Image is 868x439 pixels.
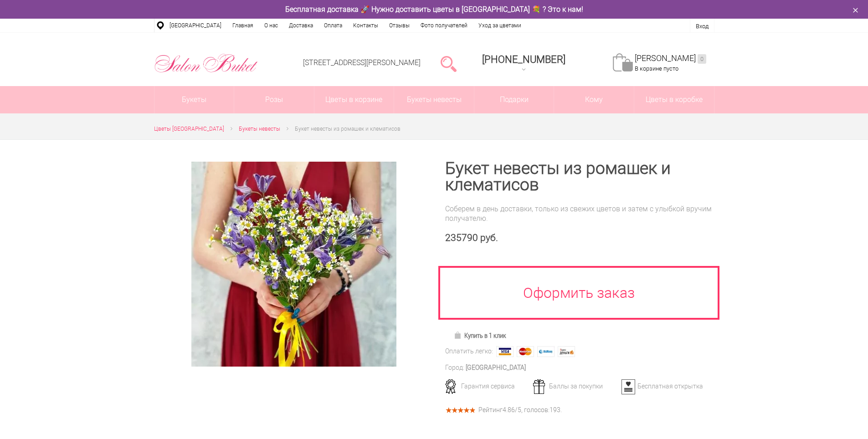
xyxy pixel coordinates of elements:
[517,346,534,357] img: MasterCard
[165,162,423,367] a: Увеличить
[415,19,473,32] a: Фото получателей
[550,406,560,413] span: 193
[239,124,280,134] a: Букеты невесты
[154,126,224,132] span: Цветы [GEOGRAPHIC_DATA]
[634,86,714,113] a: Цветы в коробке
[445,160,714,193] h1: Букет невесты из ромашек и клематисов
[473,19,527,32] a: Уход за цветами
[445,347,493,356] div: Оплатить легко:
[635,65,678,72] span: В корзине пусто
[445,232,714,244] div: 235790 руб.
[303,58,421,67] a: [STREET_ADDRESS][PERSON_NAME]
[147,5,721,14] div: Бесплатная доставка 🚀 Нужно доставить цветы в [GEOGRAPHIC_DATA] 💐 ? Это к нам!
[474,86,554,113] a: Подарки
[442,382,532,390] div: Гарантия сервиса
[384,19,415,32] a: Отзывы
[154,86,234,113] a: Букеты
[445,363,464,373] div: Город:
[394,86,474,113] a: Букеты невесты
[154,51,258,75] img: Цветы Нижний Новгород
[503,406,515,413] span: 4.86
[558,346,575,357] img: Яндекс Деньги
[482,54,565,65] span: [PHONE_NUMBER]
[234,86,314,113] a: Розы
[259,19,283,32] a: О нас
[450,329,510,342] a: Купить в 1 клик
[554,86,634,113] span: Кому
[154,124,224,134] a: Цветы [GEOGRAPHIC_DATA]
[537,346,555,357] img: Webmoney
[164,19,227,32] a: [GEOGRAPHIC_DATA]
[698,54,706,64] ins: 0
[239,126,280,132] span: Букеты невесты
[318,19,348,32] a: Оплата
[466,363,526,373] div: [GEOGRAPHIC_DATA]
[227,19,259,32] a: Главная
[438,266,720,320] a: Оформить заказ
[191,162,396,367] img: Букет невесты из ромашек и клематисов
[696,23,709,30] a: Вход
[496,346,514,357] img: Visa
[635,53,706,64] a: [PERSON_NAME]
[478,408,562,413] div: Рейтинг /5, голосов: .
[314,86,394,113] a: Цветы в корзине
[530,382,620,390] div: Баллы за покупки
[295,126,401,132] span: Букет невесты из ромашек и клематисов
[445,204,714,223] div: Соберем в день доставки, только из свежих цветов и затем с улыбкой вручим получателю.
[454,332,464,339] img: Купить в 1 клик
[283,19,318,32] a: Доставка
[618,382,708,390] div: Бесплатная открытка
[477,51,571,77] a: [PHONE_NUMBER]
[348,19,384,32] a: Контакты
